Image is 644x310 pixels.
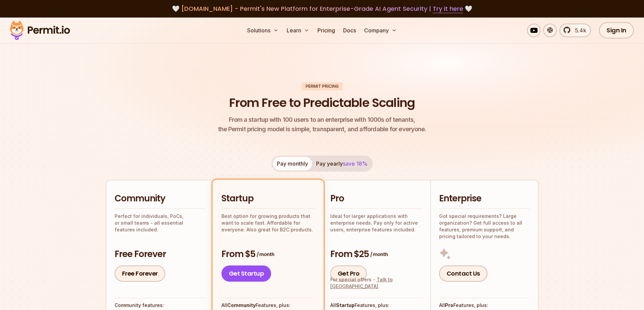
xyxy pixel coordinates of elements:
a: Free Forever [115,265,165,282]
h2: Community [115,193,206,205]
h1: From Free to Predictable Scaling [229,94,415,111]
a: Docs [340,24,359,37]
span: / month [257,251,274,258]
a: Contact Us [439,265,487,282]
h2: Pro [330,193,422,205]
a: Get Pro [330,265,367,282]
p: Best option for growing products that want to scale fast. Affordable for everyone. Also great for... [221,213,315,233]
h4: Community features: [115,302,206,309]
p: the Permit pricing model is simple, transparent, and affordable for everyone. [218,115,426,134]
p: Perfect for individuals, PoCs, or small teams - all essential features included. [115,213,206,233]
strong: Startup [336,302,355,308]
span: [DOMAIN_NAME] - Permit's New Platform for Enterprise-Grade AI Agent Security | [181,4,463,13]
img: Permit logo [7,19,73,42]
h2: Enterprise [439,193,530,205]
a: Get Startup [221,265,271,282]
button: Company [361,24,400,37]
button: Learn [284,24,312,37]
span: / month [370,251,388,258]
strong: Community [227,302,256,308]
h3: From $25 [330,248,422,260]
strong: Pro [445,302,453,308]
div: 🤍 🤍 [16,4,628,13]
a: 5.4k [559,24,591,37]
a: Sign In [599,22,634,38]
span: From a startup with 100 users to an enterprise with 1000s of tenants, [218,115,426,124]
h2: Startup [221,193,315,205]
button: Pay yearlysave 18% [312,157,372,170]
h4: All Features, plus: [221,302,315,309]
a: Try it here [433,4,463,13]
div: Permit Pricing [302,82,343,90]
button: Solutions [244,24,281,37]
h3: Free Forever [115,248,206,260]
a: Pricing [315,24,338,37]
div: For special offers - [330,276,422,290]
h4: All Features, plus: [330,302,422,309]
h4: All Features, plus: [439,302,530,309]
span: save 18% [343,160,367,167]
p: Got special requirements? Large organization? Get full access to all features, premium support, a... [439,213,530,240]
p: Ideal for larger applications with enterprise needs. Pay only for active users, enterprise featur... [330,213,422,233]
span: 5.4k [571,26,586,34]
h3: From $5 [221,248,315,260]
